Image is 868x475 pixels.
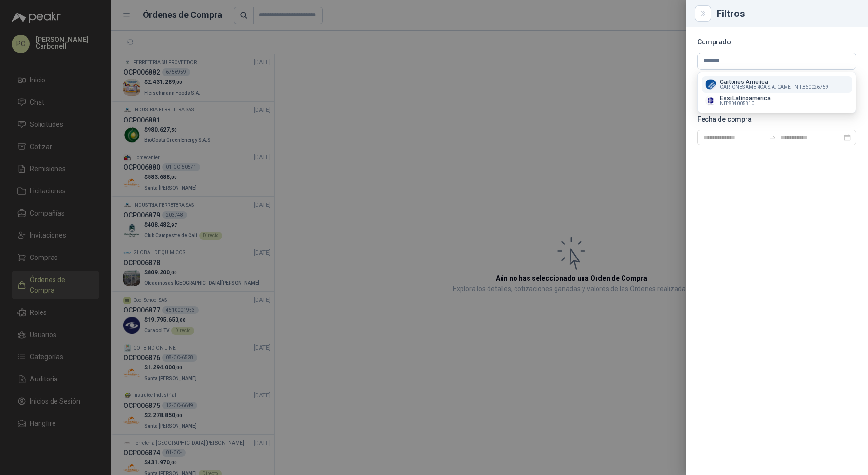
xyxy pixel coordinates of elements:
span: CARTONES AMERICA S.A. CAME - [720,85,792,90]
span: NIT : 860026759 [794,85,828,90]
p: Cartones America [720,79,828,85]
button: Company LogoCartones AmericaCARTONES AMERICA S.A. CAME-NIT:860026759 [702,76,852,93]
button: Close [697,8,709,19]
img: Company Logo [705,79,716,90]
span: swap-right [769,134,776,141]
div: Filtros [717,9,856,18]
p: Comprador [697,39,856,45]
p: Fecha de compra [697,116,856,122]
span: NIT : 804005810 [720,101,754,106]
img: Company Logo [705,95,716,106]
button: Company LogoEssi LatinoamericaNIT:804005810 [702,93,852,109]
span: to [769,134,776,141]
p: Essi Latinoamerica [720,95,771,101]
